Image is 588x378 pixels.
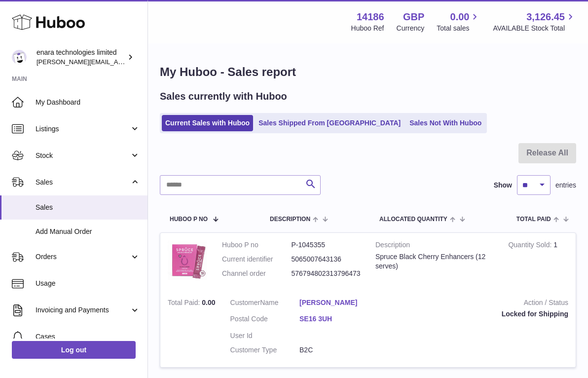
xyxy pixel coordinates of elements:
span: [PERSON_NAME][EMAIL_ADDRESS][DOMAIN_NAME] [37,58,198,66]
a: Sales Not With Huboo [406,115,485,131]
span: Usage [36,279,140,288]
dt: User Id [230,331,300,340]
a: SE16 3UH [299,314,369,324]
span: Stock [36,151,130,160]
dt: Name [230,298,300,310]
strong: Description [375,240,493,252]
span: Description [270,216,310,223]
span: 0.00 [450,10,470,24]
strong: 14186 [357,10,384,24]
div: Spruce Black Cherry Enhancers (12 serves) [375,252,493,271]
strong: GBP [403,10,424,24]
span: 3,126.45 [526,10,565,24]
a: [PERSON_NAME] [299,298,369,307]
div: Locked for Shipping [384,309,568,319]
span: Listings [36,124,130,134]
span: Sales [36,178,130,187]
a: Sales Shipped From [GEOGRAPHIC_DATA] [255,115,404,131]
div: Currency [397,24,425,33]
label: Show [494,181,512,190]
dd: 576794802313796473 [292,269,361,278]
h1: My Huboo - Sales report [160,64,576,80]
span: Customer [230,299,260,306]
span: Sales [36,203,140,212]
span: My Dashboard [36,98,140,107]
dd: 5065007643136 [292,255,361,264]
span: Invoicing and Payments [36,305,130,315]
strong: Quantity Sold [508,241,553,251]
span: Add Manual Order [36,227,140,236]
h2: Sales currently with Huboo [160,90,287,103]
span: ALLOCATED Quantity [379,216,447,223]
span: Total paid [516,216,551,223]
img: 1747668942.jpeg [168,240,207,280]
a: 0.00 Total sales [437,10,480,33]
span: 0.00 [202,299,215,306]
a: Current Sales with Huboo [162,115,253,131]
dt: Postal Code [230,314,300,326]
a: 3,126.45 AVAILABLE Stock Total [493,10,576,33]
span: AVAILABLE Stock Total [493,24,576,33]
span: Total sales [437,24,480,33]
dt: Channel order [222,269,292,278]
dt: Huboo P no [222,240,292,250]
span: Orders [36,252,130,262]
strong: Action / Status [384,298,568,310]
dt: Customer Type [230,345,300,355]
span: Huboo P no [170,216,208,223]
span: entries [555,181,576,190]
td: 1 [501,233,576,291]
dt: Current identifier [222,255,292,264]
span: Cases [36,332,140,341]
strong: Total Paid [168,299,202,309]
img: Dee@enara.co [12,50,27,65]
div: enara technologies limited [37,48,125,67]
dd: B2C [299,345,369,355]
a: Log out [12,341,136,359]
div: Huboo Ref [351,24,384,33]
dd: P-1045355 [292,240,361,250]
